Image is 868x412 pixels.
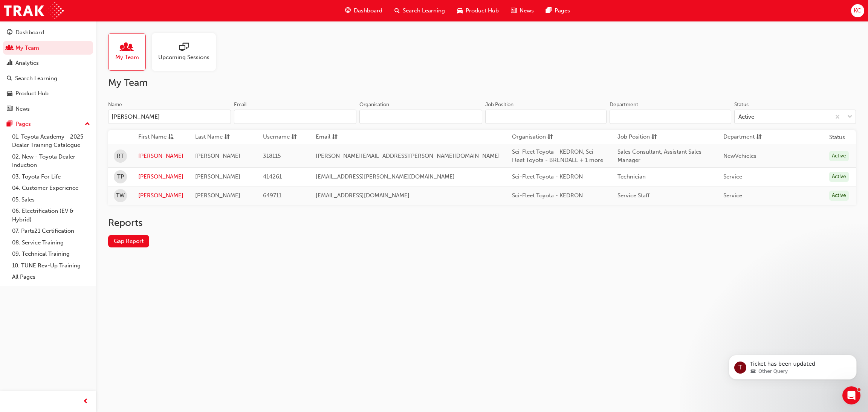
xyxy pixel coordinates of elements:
[263,153,281,159] span: 318115
[9,182,93,194] a: 04. Customer Experience
[651,133,657,142] span: sorting-icon
[738,113,754,121] div: Active
[168,133,174,142] span: asc-icon
[512,173,583,180] span: Sci-Fleet Toyota - KEDRON
[723,133,755,142] span: Department
[15,74,57,83] div: Search Learning
[234,101,247,108] div: Email
[354,6,382,15] span: Dashboard
[316,173,455,180] span: [EMAIL_ADDRESS][PERSON_NAME][DOMAIN_NAME]
[829,191,849,201] div: Active
[617,133,650,142] span: Job Position
[9,131,93,151] a: 01. Toyota Academy - 2025 Dealer Training Catalogue
[7,90,12,97] span: car-icon
[3,87,93,101] a: Product Hub
[195,173,240,180] span: [PERSON_NAME]
[829,133,845,142] th: Status
[512,192,583,199] span: Sci-Fleet Toyota - KEDRON
[854,6,861,15] span: KC
[108,110,231,124] input: Name
[511,6,517,15] span: news-icon
[485,110,607,124] input: Job Position
[158,53,209,62] span: Upcoming Sessions
[3,72,93,85] a: Search Learning
[520,6,534,15] span: News
[345,6,351,15] span: guage-icon
[7,60,12,67] span: chart-icon
[466,6,499,15] span: Product Hub
[394,6,400,15] span: search-icon
[316,133,330,142] span: Email
[451,3,505,18] a: car-iconProduct Hub
[108,77,856,89] h2: My Team
[610,110,731,124] input: Department
[717,339,868,392] iframe: Intercom notifications message
[3,56,93,70] a: Analytics
[339,3,388,18] a: guage-iconDashboard
[15,120,31,128] div: Pages
[15,105,30,113] div: News
[842,386,860,404] iframe: Intercom live chat
[723,153,756,159] span: NewVehicles
[15,28,44,37] div: Dashboard
[512,148,603,164] span: Sci-Fleet Toyota - KEDRON, Sci-Fleet Toyota - BRENDALE + 1 more
[179,43,189,53] span: sessionType_ONLINE_URL-icon
[3,26,93,40] a: Dashboard
[547,133,553,142] span: sorting-icon
[9,260,93,272] a: 10. TUNE Rev-Up Training
[505,3,540,18] a: news-iconNews
[610,101,638,108] div: Department
[7,29,12,36] span: guage-icon
[108,101,122,108] div: Name
[263,173,282,180] span: 414261
[9,225,93,237] a: 07. Parts21 Certification
[617,148,701,164] span: Sales Consultant, Assistant Sales Manager
[332,133,338,142] span: sorting-icon
[316,192,410,199] span: [EMAIL_ADDRESS][DOMAIN_NAME]
[117,152,124,160] span: RT
[512,133,546,142] span: Organisation
[9,271,93,283] a: All Pages
[756,133,762,142] span: sorting-icon
[15,89,49,98] div: Product Hub
[291,133,297,142] span: sorting-icon
[7,106,12,113] span: news-icon
[485,101,513,108] div: Job Position
[723,173,742,180] span: Service
[115,53,139,62] span: My Team
[9,237,93,249] a: 08. Service Training
[9,205,93,225] a: 06. Electrification (EV & Hybrid)
[546,6,552,15] span: pages-icon
[234,110,357,124] input: Email
[723,192,742,199] span: Service
[9,171,93,183] a: 03. Toyota For Life
[122,43,132,53] span: people-icon
[3,117,93,131] button: Pages
[152,33,222,71] a: Upcoming Sessions
[829,172,849,182] div: Active
[7,45,12,52] span: people-icon
[847,112,853,122] span: down-icon
[7,75,12,82] span: search-icon
[138,191,183,200] a: [PERSON_NAME]
[3,102,93,116] a: News
[540,3,576,18] a: pages-iconPages
[195,133,237,142] button: Last Namesorting-icon
[617,173,646,180] span: Technician
[403,6,445,15] span: Search Learning
[138,133,180,142] button: First Nameasc-icon
[851,4,864,17] button: KC
[512,133,553,142] button: Organisationsorting-icon
[108,33,152,71] a: My Team
[359,110,482,124] input: Organisation
[359,101,389,108] div: Organisation
[117,172,124,181] span: TP
[263,192,281,199] span: 649711
[316,133,357,142] button: Emailsorting-icon
[3,41,93,55] a: My Team
[83,397,89,406] span: prev-icon
[9,151,93,171] a: 02. New - Toyota Dealer Induction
